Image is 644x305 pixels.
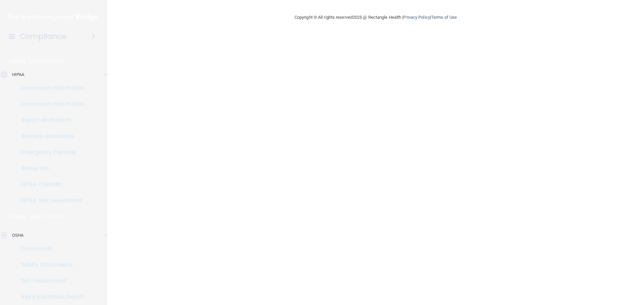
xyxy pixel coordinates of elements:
p: Documents and Policies [4,85,96,91]
p: Resources [4,165,96,172]
p: Report an Incident [4,117,96,124]
p: Documents and Policies [4,101,96,107]
p: Injury and Illness Report [4,294,96,300]
p: Emergency Planning [4,149,96,156]
h4: Compliance [20,32,66,41]
p: Learn More! [29,213,65,221]
p: HIPAA Risk Assessment [4,197,96,204]
a: Privacy Policy [403,15,430,20]
a: Terms of Use [431,15,457,20]
p: HIPAA Checklist [4,181,96,188]
p: OSHA [9,213,26,221]
p: Learn More! [30,57,65,65]
p: HIPAA [12,71,24,79]
p: HIPAA [9,57,26,65]
p: Business Associates [4,133,96,140]
p: Safety Data Sheets [4,261,96,268]
p: OSHA [12,231,23,239]
p: Self-Assessment [4,278,96,284]
div: Copyright © All rights reserved 2025 @ Rectangle Health | | [253,7,498,28]
img: PMB logo [8,10,99,24]
p: Documents [4,245,96,252]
